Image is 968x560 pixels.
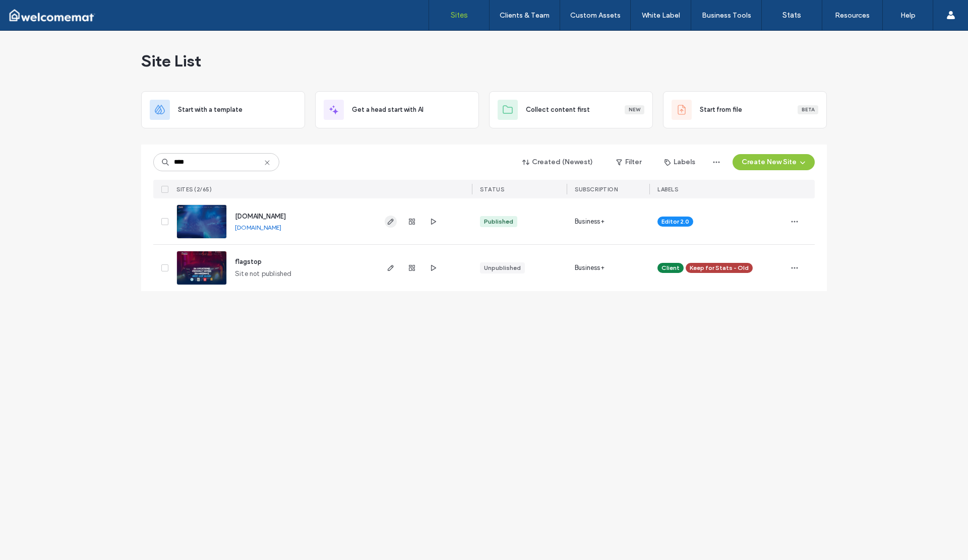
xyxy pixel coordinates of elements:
button: Created (Newest) [514,154,602,170]
span: LABELS [657,186,678,193]
label: Custom Assets [570,11,621,20]
div: New [625,105,644,114]
label: Help [900,11,916,20]
span: Site List [141,51,201,71]
span: Business+ [575,217,604,227]
div: Get a head start with AI [315,91,479,128]
span: Client [661,263,680,272]
label: Resources [835,11,870,20]
label: Business Tools [702,11,751,20]
span: Keep for Stats - Old [690,263,749,272]
span: Start from file [700,105,742,115]
span: Collect content first [526,105,590,115]
label: Sites [451,11,468,20]
a: flagstop [235,258,262,265]
a: [DOMAIN_NAME] [235,213,286,220]
a: [DOMAIN_NAME] [235,224,281,231]
div: Beta [798,105,818,114]
button: Filter [606,154,651,170]
span: SUBSCRIPTION [575,186,618,193]
label: Clients & Team [500,11,550,20]
span: STATUS [480,186,504,193]
span: SITES (2/65) [176,186,212,193]
button: Labels [655,154,704,170]
span: Business+ [575,263,604,273]
span: Start with a template [178,105,243,115]
div: Collect content firstNew [489,91,653,128]
label: Stats [782,11,801,20]
span: Help [23,7,44,16]
div: Published [484,217,513,226]
button: Create New Site [733,154,815,170]
div: Start with a template [141,91,305,128]
span: Site not published [235,269,292,279]
span: Get a head start with AI [352,105,423,115]
div: Unpublished [484,263,521,272]
div: Start from fileBeta [663,91,827,128]
span: Editor 2.0 [661,217,689,226]
label: White Label [642,11,680,20]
